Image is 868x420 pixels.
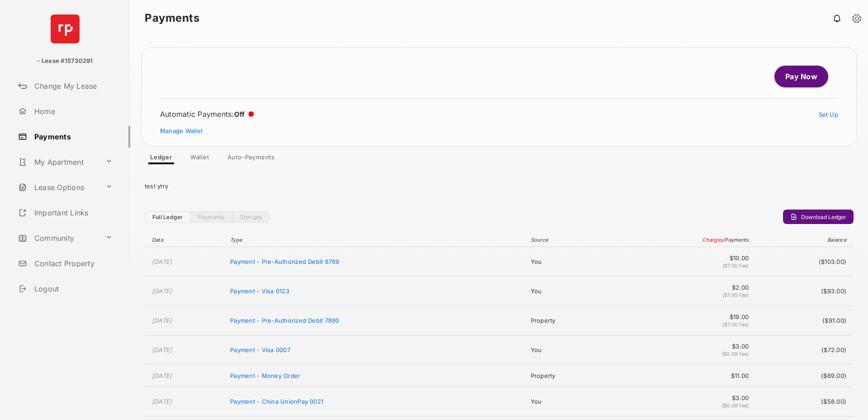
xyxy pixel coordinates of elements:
[14,126,130,148] a: Payments
[14,253,130,274] a: Contact Property
[230,372,300,379] span: Payment - Money Order
[819,111,839,118] a: Set Up
[617,394,749,401] span: $3.00
[526,365,612,387] td: Property
[753,335,854,365] td: ($72.00)
[145,233,226,247] th: Date
[617,254,749,262] span: $10.00
[14,202,116,224] a: Important Links
[617,284,749,291] span: $2.00
[526,233,612,247] th: Source
[234,110,245,119] span: Off
[617,372,749,379] span: $11.00
[230,317,340,324] span: Payment - Pre-Authorized Debit 7890
[160,127,203,134] a: Manage Wallet
[230,287,289,295] span: Payment - Visa 0123
[526,335,612,365] td: You
[51,14,80,43] img: svg+xml;base64,PHN2ZyB4bWxucz0iaHR0cDovL3d3dy53My5vcmcvMjAwMC9zdmciIHdpZHRoPSI2NCIgaGVpZ2h0PSI2NC...
[617,313,749,320] span: $19.00
[143,153,179,164] a: Ledger
[722,351,749,357] span: ($0.09 fee)
[722,262,749,269] span: ($7.00 fee)
[145,175,854,197] div: test ytry
[230,398,323,405] span: Payment - China UnionPay 0021
[722,402,749,409] span: ($0.09 fee)
[160,110,254,119] div: Automatic Payments :
[801,214,846,220] span: Download Ledger
[702,237,723,243] span: Charges
[152,258,172,265] time: [DATE]
[226,233,526,247] th: Type
[723,237,749,243] span: / Payments
[145,211,190,223] a: Full Ledger
[152,398,172,405] time: [DATE]
[753,387,854,416] td: ($58.00)
[145,13,199,24] strong: Payments
[14,227,102,249] a: Community
[190,211,232,223] a: Payments
[526,277,612,306] td: You
[753,277,854,306] td: ($93.00)
[753,306,854,335] td: ($91.00)
[753,247,854,277] td: ($103.00)
[753,365,854,387] td: ($69.00)
[152,372,172,379] time: [DATE]
[230,346,290,353] span: Payment - Visa 0007
[526,247,612,277] td: You
[152,287,172,295] time: [DATE]
[152,346,172,353] time: [DATE]
[37,57,93,66] p: - Lease #15730291
[183,153,217,164] a: Wallet
[753,233,854,247] th: Balance
[722,292,749,298] span: ($7.95 fee)
[14,278,130,300] a: Logout
[617,343,749,350] span: $3.00
[14,151,102,173] a: My Apartment
[220,153,282,164] a: Auto-Payments
[783,210,854,224] button: Download Ledger
[526,306,612,335] td: Property
[152,317,172,324] time: [DATE]
[232,211,270,223] a: Charges
[722,321,749,328] span: ($7.00 fee)
[14,100,130,122] a: Home
[230,258,340,265] span: Payment - Pre-Authorized Debit 6789
[526,387,612,416] td: You
[14,177,102,198] a: Lease Options
[14,75,130,97] a: Change My Lease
